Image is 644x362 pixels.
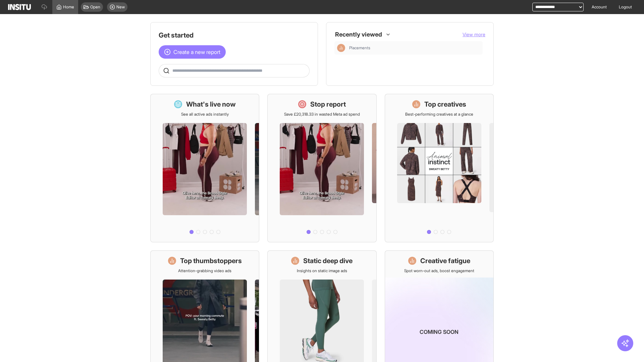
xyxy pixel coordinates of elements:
[349,45,480,51] span: Placements
[181,112,229,117] p: See all active ads instantly
[173,48,220,56] span: Create a new report
[463,32,485,37] span: View more
[90,4,100,10] span: Open
[180,256,242,265] h1: Top thumbstoppers
[159,45,226,59] button: Create a new report
[349,45,370,51] span: Placements
[385,94,494,242] a: Top creativesBest-performing creatives at a glance
[178,268,231,274] p: Attention-grabbing video ads
[8,4,31,10] img: Logo
[424,100,466,109] h1: Top creatives
[150,94,259,242] a: What's live nowSee all active ads instantly
[284,112,360,117] p: Save £20,318.33 in wasted Meta ad spend
[186,100,236,109] h1: What's live now
[63,4,74,10] span: Home
[310,100,346,109] h1: Stop report
[405,112,473,117] p: Best-performing creatives at a glance
[303,256,353,265] h1: Static deep dive
[159,31,310,40] h1: Get started
[337,44,345,52] div: Insights
[116,4,125,10] span: New
[463,31,485,38] button: View more
[267,94,376,242] a: Stop reportSave £20,318.33 in wasted Meta ad spend
[297,268,347,274] p: Insights on static image ads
